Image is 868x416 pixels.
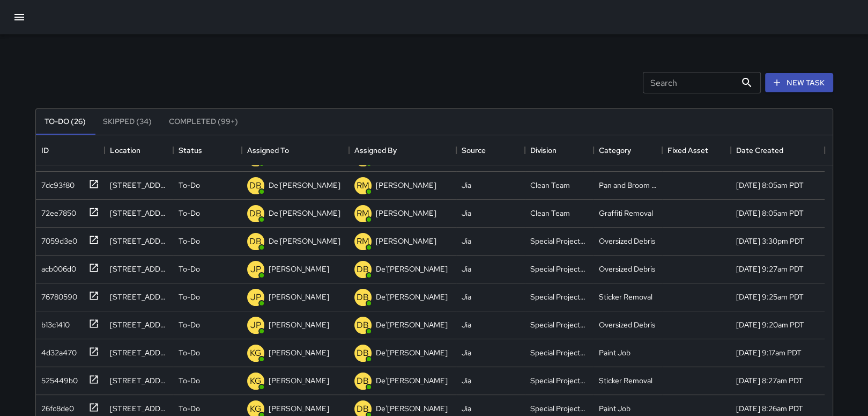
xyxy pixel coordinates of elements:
[242,135,349,165] div: Assigned To
[599,208,653,218] div: Graffiti Removal
[160,109,247,135] button: Completed (99+)
[376,403,448,414] p: De'[PERSON_NAME]
[462,208,471,218] div: Jia
[376,347,448,358] p: De'[PERSON_NAME]
[179,403,200,414] p: To-Do
[94,109,160,135] button: Skipped (34)
[736,236,804,246] div: 8/21/2025, 3:30pm PDT
[179,291,200,302] p: To-Do
[269,319,329,330] p: [PERSON_NAME]
[110,236,168,246] div: 315 Montgomery Street
[110,291,168,302] div: 224 Kearny Street
[667,135,708,165] div: Fixed Asset
[357,263,369,276] p: DB
[599,403,630,414] div: Paint Job
[110,375,168,386] div: 198 Sacramento Street
[37,371,78,386] div: 525449b0
[462,236,471,246] div: Jia
[110,347,168,358] div: 2 Trinity Place
[530,319,588,330] div: Special Projects Team
[462,180,471,191] div: Jia
[36,109,94,135] button: To-Do (26)
[599,236,655,246] div: Oversized Debris
[736,264,804,274] div: 8/21/2025, 9:27am PDT
[110,208,168,218] div: 710 Sansome Street
[462,264,471,274] div: Jia
[736,180,804,191] div: 8/22/2025, 8:05am PDT
[179,135,202,165] div: Status
[593,135,662,165] div: Category
[110,403,168,414] div: 265 Sacramento Street
[249,179,262,192] p: DB
[179,347,200,358] p: To-Do
[269,403,329,414] p: [PERSON_NAME]
[530,135,557,165] div: Division
[357,235,369,248] p: RM
[376,264,448,274] p: De'[PERSON_NAME]
[599,347,630,358] div: Paint Job
[530,375,588,386] div: Special Projects Team
[530,347,588,358] div: Special Projects Team
[357,291,369,304] p: DB
[462,319,471,330] div: Jia
[736,347,802,358] div: 8/21/2025, 9:17am PDT
[179,208,200,218] p: To-Do
[599,135,631,165] div: Category
[37,231,77,246] div: 7059d3e0
[179,319,200,330] p: To-Do
[269,208,340,218] p: De'[PERSON_NAME]
[36,135,105,165] div: ID
[37,203,76,218] div: 72ee7850
[37,259,76,274] div: acb006d0
[376,375,448,386] p: De'[PERSON_NAME]
[599,264,655,274] div: Oversized Debris
[530,236,588,246] div: Special Projects Team
[462,291,471,302] div: Jia
[41,135,49,165] div: ID
[736,291,804,302] div: 8/21/2025, 9:25am PDT
[269,180,340,191] p: De'[PERSON_NAME]
[354,135,397,165] div: Assigned By
[599,291,652,302] div: Sticker Removal
[662,135,731,165] div: Fixed Asset
[765,73,833,93] button: New Task
[736,375,803,386] div: 8/21/2025, 8:27am PDT
[269,291,329,302] p: [PERSON_NAME]
[736,135,783,165] div: Date Created
[376,319,448,330] p: De'[PERSON_NAME]
[349,135,456,165] div: Assigned By
[250,347,262,360] p: KG
[456,135,525,165] div: Source
[179,236,200,246] p: To-Do
[250,375,262,388] p: KG
[736,403,803,414] div: 8/21/2025, 8:26am PDT
[599,375,652,386] div: Sticker Removal
[249,207,262,220] p: DB
[530,208,570,218] div: Clean Team
[179,375,200,386] p: To-Do
[462,135,486,165] div: Source
[173,135,242,165] div: Status
[37,399,74,414] div: 26fc8de0
[462,403,471,414] div: Jia
[530,291,588,302] div: Special Projects Team
[376,180,436,191] p: [PERSON_NAME]
[376,208,436,218] p: [PERSON_NAME]
[105,135,173,165] div: Location
[37,343,77,358] div: 4d32a470
[269,236,340,246] p: De'[PERSON_NAME]
[250,319,261,332] p: JP
[37,287,77,302] div: 76780590
[357,347,369,360] p: DB
[250,263,261,276] p: JP
[269,375,329,386] p: [PERSON_NAME]
[110,135,140,165] div: Location
[249,235,262,248] p: DB
[599,319,655,330] div: Oversized Debris
[530,264,588,274] div: Special Projects Team
[736,208,804,218] div: 8/22/2025, 8:05am PDT
[110,180,168,191] div: 701 Sansome Street
[731,135,825,165] div: Date Created
[376,236,436,246] p: [PERSON_NAME]
[179,264,200,274] p: To-Do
